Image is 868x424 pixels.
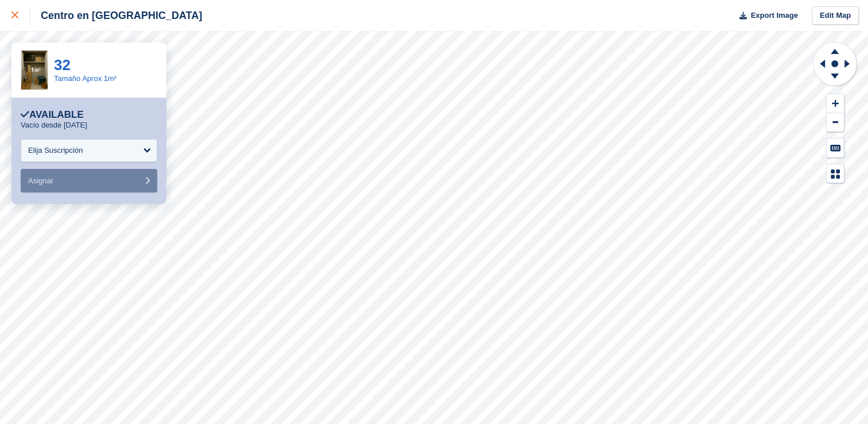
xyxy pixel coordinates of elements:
[54,56,71,74] a: 32
[30,9,202,22] div: Centro en [GEOGRAPHIC_DATA]
[21,121,87,130] p: Vacío desde [DATE]
[827,138,844,157] button: Keyboard Shortcuts
[733,6,798,25] button: Export Image
[21,169,157,192] button: Asignar
[827,94,844,113] button: Zoom In
[827,164,844,183] button: Map Legend
[750,10,797,21] span: Export Image
[54,74,116,83] a: Tamaño Aprox 1m²
[28,145,83,156] div: Elija Suscripción
[21,51,48,90] img: 1mts2.png
[21,109,84,121] div: Available
[28,176,53,185] span: Asignar
[827,113,844,132] button: Zoom Out
[812,6,859,25] a: Edit Map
